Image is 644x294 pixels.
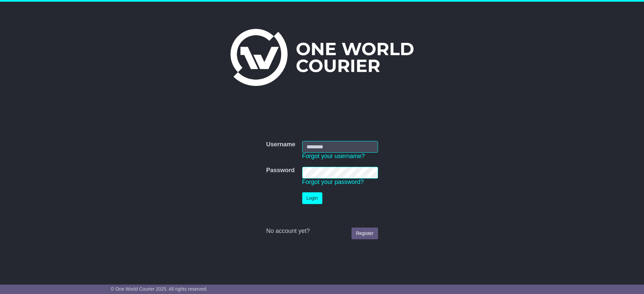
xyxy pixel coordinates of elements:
button: Login [302,192,322,204]
a: Forgot your username? [302,153,365,159]
a: Forgot your password? [302,179,364,185]
a: Register [352,228,378,239]
div: No account yet? [266,228,378,235]
label: Username [266,141,295,148]
label: Password [266,167,294,174]
img: One World [230,29,414,86]
span: © One World Courier 2025. All rights reserved. [111,286,208,292]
